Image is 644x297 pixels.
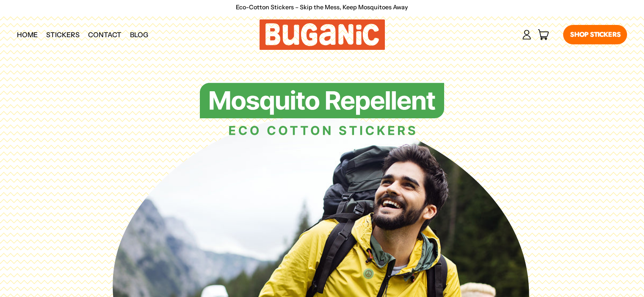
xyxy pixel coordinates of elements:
a: Blog [126,24,152,45]
a: Stickers [42,24,84,45]
a: Buganic Buganic [260,19,385,50]
a: Home [13,24,42,45]
img: Buganic [200,83,444,136]
a: Contact [84,24,126,45]
a: Shop Stickers [563,25,627,44]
